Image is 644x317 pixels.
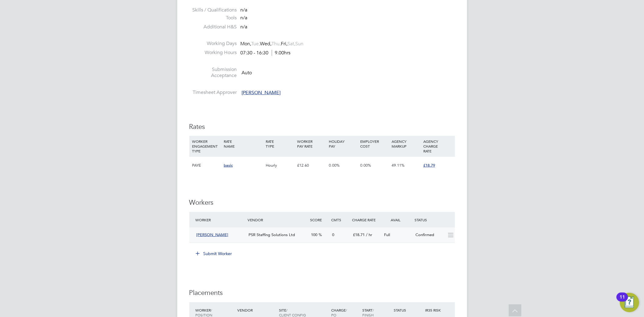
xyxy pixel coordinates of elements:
span: / hr [366,232,372,237]
div: Vendor [246,214,309,225]
span: Wed, [260,41,272,47]
span: 100 [311,232,318,237]
div: Vendor [236,305,277,315]
span: Thu, [272,41,281,47]
h3: Workers [189,198,455,207]
label: Submission Acceptance [189,66,237,79]
span: PSR Staffing Solutions Ltd [248,232,295,237]
div: Worker [194,214,246,225]
span: n/a [241,24,248,30]
div: 07:30 - 16:30 [241,50,291,56]
span: Full [384,232,390,237]
h3: Placements [189,289,455,297]
button: Open Resource Center, 11 new notifications [620,293,639,312]
div: PAYE [191,157,222,174]
span: Mon, [241,41,252,47]
span: n/a [241,15,248,21]
span: [PERSON_NAME] [242,90,281,96]
span: Tue, [252,41,260,47]
div: RATE TYPE [264,136,296,152]
label: Additional H&S [189,24,237,30]
span: £18.79 [423,163,435,168]
div: Cmts [330,214,351,225]
span: 0 [332,232,334,237]
div: WORKER PAY RATE [296,136,327,152]
span: Fri, [281,41,288,47]
span: 9.00hrs [272,50,291,56]
div: Status [413,214,455,225]
div: £12.60 [296,157,327,174]
label: Tools [189,15,237,21]
span: £18.71 [353,232,365,237]
span: 0.00% [329,163,340,168]
span: basic [224,163,233,168]
div: Score [309,214,330,225]
div: WORKER ENGAGEMENT TYPE [191,136,222,156]
div: EMPLOYER COST [359,136,390,152]
div: AGENCY MARKUP [390,136,422,152]
label: Skills / Qualifications [189,7,237,13]
label: Timesheet Approver [189,89,237,96]
span: [PERSON_NAME] [197,232,229,237]
div: AGENCY CHARGE RATE [422,136,453,156]
button: Submit Worker [192,249,237,258]
div: HOLIDAY PAY [327,136,359,152]
span: 0.00% [360,163,371,168]
label: Working Days [189,40,237,47]
div: Charge Rate [351,214,382,225]
div: IR35 Risk [424,305,444,315]
span: 49.11% [392,163,405,168]
span: Sat, [288,41,296,47]
div: 11 [620,297,625,305]
div: Hourly [264,157,296,174]
div: Confirmed [413,230,444,240]
h3: Rates [189,123,455,131]
div: RATE NAME [222,136,264,152]
div: Avail [382,214,413,225]
span: Auto [242,70,252,76]
label: Working Hours [189,50,237,56]
div: Status [392,305,424,315]
span: n/a [241,7,248,13]
span: Sun [296,41,304,47]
